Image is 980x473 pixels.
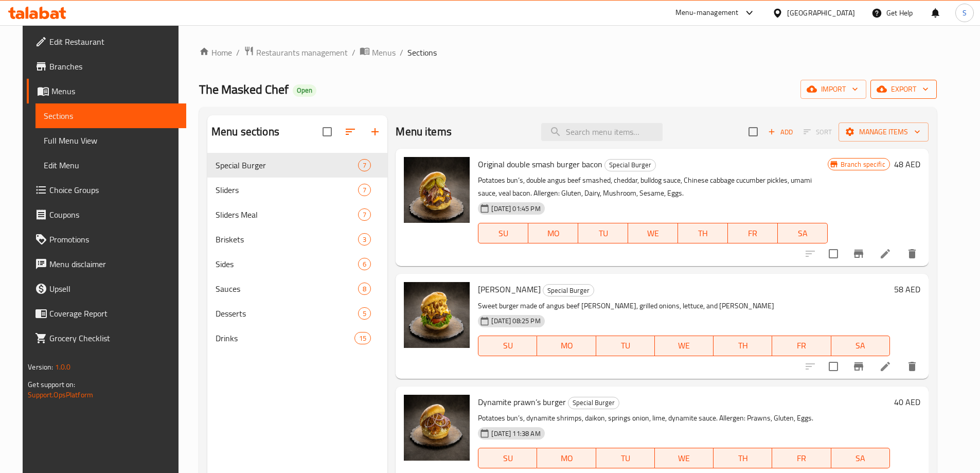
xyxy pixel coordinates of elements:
span: Menus [51,85,178,97]
span: WE [659,338,709,353]
span: MO [541,338,592,353]
a: Grocery Checklist [27,326,186,351]
div: items [354,332,371,344]
button: SU [478,448,537,468]
span: Upsell [49,283,178,295]
div: Sliders Meal [216,208,358,221]
a: Promotions [27,227,186,252]
span: Select all sections [316,121,338,143]
div: Special Burger [543,284,594,296]
span: SU [483,226,524,241]
div: items [358,307,371,320]
span: Desserts [216,307,358,320]
nav: breadcrumb [199,46,937,59]
h6: 40 AED [894,395,920,409]
span: The Masked Chef [199,78,289,101]
button: Manage items [839,122,929,142]
div: Briskets [216,233,358,246]
button: TH [678,223,728,243]
span: Sauces [216,283,358,295]
button: Add section [363,119,387,144]
button: TU [578,223,628,243]
span: Add [767,126,794,138]
span: Select section first [797,124,839,140]
span: 15 [355,334,370,343]
button: TU [596,448,655,468]
span: import [809,83,858,96]
a: Home [199,46,232,59]
span: Grocery Checklist [49,332,178,344]
span: export [879,83,929,96]
span: WE [659,451,709,466]
span: Edit Restaurant [49,36,178,48]
div: Sides6 [207,252,387,276]
button: WE [655,336,714,356]
div: items [358,283,371,295]
div: Sliders [216,184,358,196]
span: Drinks [216,332,354,344]
div: Sliders7 [207,178,387,202]
span: 7 [359,210,370,220]
li: / [400,46,403,59]
span: 3 [359,235,370,244]
span: Promotions [49,233,178,246]
span: 7 [359,185,370,195]
span: Original double smash burger bacon [478,156,602,172]
button: delete [900,354,924,379]
span: Add item [764,124,797,140]
span: Branch specific [836,160,889,169]
button: export [870,80,937,99]
div: Sauces8 [207,276,387,301]
span: Sections [407,46,437,59]
button: FR [772,336,831,356]
button: TH [714,336,772,356]
span: Special Burger [568,397,619,409]
h2: Menu items [396,124,452,139]
span: Restaurants management [256,46,348,59]
a: Full Menu View [35,128,186,153]
img: Original double smash burger bacon [404,157,470,223]
h6: 58 AED [894,282,920,296]
button: FR [772,448,831,468]
span: SA [782,226,824,241]
span: Version: [28,360,53,374]
div: Special Burger7 [207,153,387,178]
span: [DATE] 08:25 PM [487,316,544,326]
span: TU [600,451,651,466]
span: Select to update [823,356,844,377]
div: Open [293,84,316,97]
button: SA [778,223,828,243]
li: / [352,46,355,59]
span: [PERSON_NAME] [478,282,541,297]
span: TU [600,338,651,353]
span: 6 [359,259,370,269]
div: items [358,159,371,171]
span: Sort sections [338,119,363,144]
a: Branches [27,54,186,79]
a: Edit menu item [879,360,892,373]
a: Upsell [27,276,186,301]
a: Menu disclaimer [27,252,186,276]
div: Briskets3 [207,227,387,252]
button: SA [831,336,890,356]
div: Drinks15 [207,326,387,351]
div: Menu-management [675,7,739,19]
nav: Menu sections [207,149,387,355]
span: SA [835,338,886,353]
span: S [963,7,967,19]
h6: 48 AED [894,157,920,171]
span: Menu disclaimer [49,258,178,270]
span: Branches [49,60,178,73]
span: Special Burger [605,159,655,171]
span: Special Burger [216,159,358,171]
span: 8 [359,284,370,294]
span: Full Menu View [44,134,178,147]
p: Sweet burger made of angus beef [PERSON_NAME], grilled onions, lettuce, and [PERSON_NAME] [478,300,889,312]
span: Sections [44,110,178,122]
span: Menus [372,46,396,59]
span: TH [718,451,768,466]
